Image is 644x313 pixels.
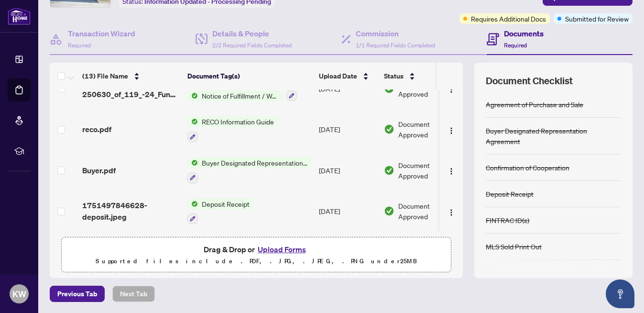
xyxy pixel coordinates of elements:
[187,116,198,127] img: Status Icon
[448,86,455,93] img: Logo
[444,203,459,219] button: Logo
[384,165,394,176] img: Document Status
[198,90,283,101] span: Notice of Fulfillment / Waiver
[565,13,629,24] span: Submitted for Review
[504,28,544,39] h4: Documents
[67,256,445,267] p: Supported files include .PDF, .JPG, .JPEG, .PNG under 25 MB
[62,237,451,273] span: Drag & Drop orUpload FormsSupported files include .PDF, .JPG, .JPEG, .PNG under25MB
[57,286,97,302] span: Previous Tab
[444,122,459,137] button: Logo
[82,165,116,176] span: Buyer.pdf
[504,42,527,49] span: Required
[486,189,534,199] div: Deposit Receipt
[315,109,380,150] td: [DATE]
[448,168,455,175] img: Logo
[68,28,135,39] h4: Transaction Wizard
[198,157,311,168] span: Buyer Designated Representation Agreement
[384,206,394,216] img: Document Status
[380,63,461,89] th: Status
[398,119,458,140] span: Document Approved
[315,63,380,89] th: Upload Date
[398,201,458,222] span: Document Approved
[606,279,634,308] button: Open asap
[356,28,435,39] h4: Commission
[486,99,583,110] div: Agreement of Purchase and Sale
[315,191,380,232] td: [DATE]
[187,90,198,101] img: Status Icon
[448,209,455,216] img: Logo
[187,116,278,142] button: Status IconRECO Information Guide
[384,124,394,134] img: Document Status
[8,7,31,25] img: logo
[444,163,459,178] button: Logo
[187,157,311,183] button: Status IconBuyer Designated Representation Agreement
[82,123,111,135] span: reco.pdf
[486,162,569,173] div: Confirmation of Cooperation
[315,150,380,191] td: [DATE]
[448,127,455,134] img: Logo
[255,243,309,256] button: Upload Forms
[112,286,155,302] button: Next Tab
[471,13,546,24] span: Requires Additional Docs
[398,160,458,181] span: Document Approved
[184,63,315,89] th: Document Tag(s)
[187,199,253,224] button: Status IconDeposit Receipt
[356,42,435,49] span: 1/1 Required Fields Completed
[212,28,292,39] h4: Details & People
[78,63,184,89] th: (13) File Name
[198,199,253,209] span: Deposit Receipt
[68,42,91,49] span: Required
[486,215,529,225] div: FINTRAC ID(s)
[82,200,180,223] span: 1751497846628-deposit.jpeg
[198,116,278,127] span: RECO Information Guide
[319,71,357,81] span: Upload Date
[187,157,198,168] img: Status Icon
[486,241,542,252] div: MLS Sold Print Out
[486,125,621,146] div: Buyer Designated Representation Agreement
[204,243,309,256] span: Drag & Drop or
[187,199,198,209] img: Status Icon
[50,286,105,302] button: Previous Tab
[384,71,404,81] span: Status
[12,287,26,301] span: KW
[82,71,128,81] span: (13) File Name
[212,42,292,49] span: 2/2 Required Fields Completed
[486,74,573,88] span: Document Checklist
